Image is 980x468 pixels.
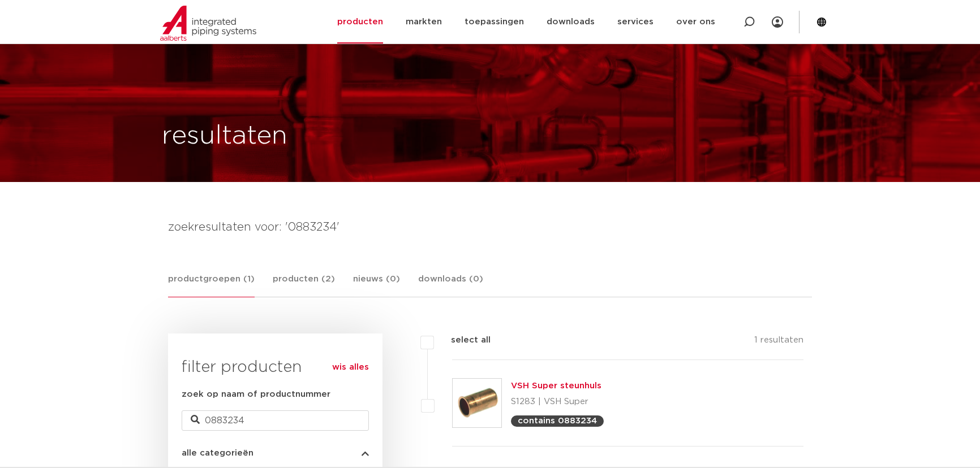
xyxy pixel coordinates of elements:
[518,417,597,425] p: contains 0883234
[168,218,812,236] h4: zoekresultaten voor: '0883234'
[754,333,803,351] p: 1 resultaten
[162,118,287,154] h1: resultaten
[511,382,601,390] a: VSH Super steunhuls
[332,361,369,374] a: wis alles
[168,272,255,297] a: productgroepen (1)
[273,272,335,297] a: producten (2)
[182,449,369,457] button: alle categorieën
[353,272,400,297] a: nieuws (0)
[453,379,501,427] img: Thumbnail for VSH Super steunhuls
[182,449,253,457] span: alle categorieën
[511,393,604,411] p: S1283 | VSH Super
[434,333,491,347] label: select all
[182,410,369,431] input: zoeken
[418,272,483,297] a: downloads (0)
[182,356,369,379] h3: filter producten
[182,388,330,401] label: zoek op naam of productnummer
